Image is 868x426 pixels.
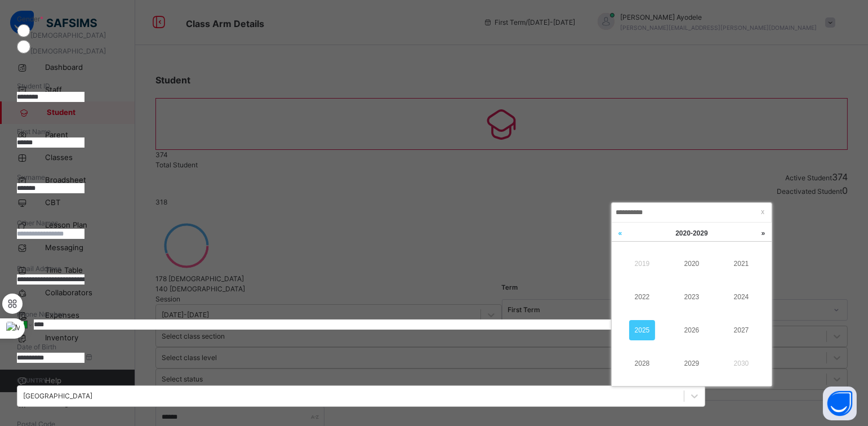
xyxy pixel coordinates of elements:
[612,223,629,244] a: Last decade
[617,314,667,347] td: 2025
[17,82,50,90] label: Student ID
[716,280,766,313] td: 2024
[823,387,857,420] button: Open asap
[629,353,655,374] a: 2028
[17,310,64,318] label: Phone Number
[617,347,667,380] td: 2028
[17,127,51,136] label: First Name
[667,314,716,347] td: 2026
[716,347,766,380] td: 2030
[30,47,106,55] label: [DEMOGRAPHIC_DATA]
[716,314,766,347] td: 2027
[17,377,47,384] span: COUNTRY
[617,247,667,280] td: 2019
[17,173,45,181] label: Surname
[17,264,61,273] label: Email Address
[728,320,754,340] a: 2027
[679,320,705,340] a: 2026
[629,287,655,307] a: 2022
[23,391,92,401] div: [GEOGRAPHIC_DATA]
[728,353,754,374] a: 2030
[17,343,56,351] label: Date of Birth
[728,254,754,274] a: 2021
[629,320,655,340] a: 2025
[17,15,43,23] span: Gender
[679,287,705,307] a: 2023
[755,223,772,244] a: Next decade
[667,280,716,313] td: 2023
[667,347,716,380] td: 2029
[617,280,667,313] td: 2022
[629,254,655,274] a: 2019
[30,30,106,39] label: [DEMOGRAPHIC_DATA]
[679,353,705,374] a: 2029
[17,219,58,227] label: Other Names
[728,287,754,307] a: 2024
[679,254,705,274] a: 2020
[675,229,707,237] span: 2020 - 2029
[716,247,766,280] td: 2021
[667,247,716,280] td: 2020
[641,223,742,244] a: 2020-2029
